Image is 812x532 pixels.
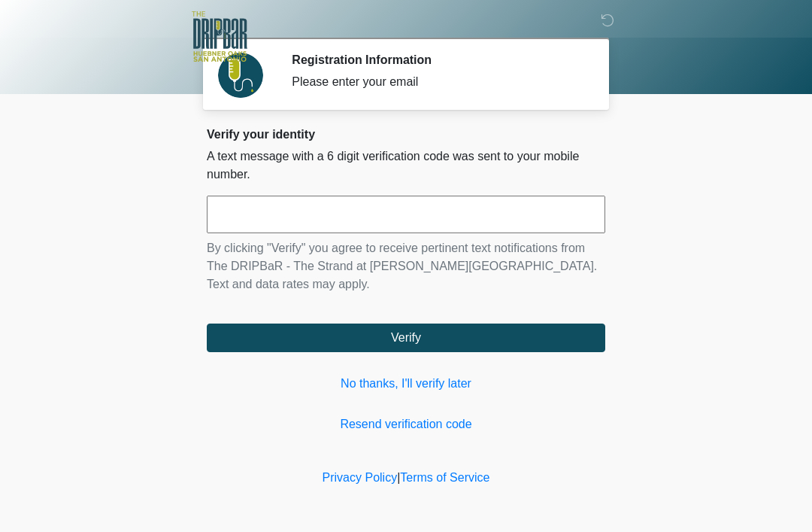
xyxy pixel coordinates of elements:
a: Resend verification code [207,415,605,433]
p: A text message with a 6 digit verification code was sent to your mobile number. [207,147,605,184]
button: Verify [207,324,605,352]
img: Agent Avatar [218,53,263,98]
a: No thanks, I'll verify later [207,375,605,393]
p: By clicking "Verify" you agree to receive pertinent text notifications from The DRIPBaR - The Str... [207,239,605,293]
img: The DRIPBaR - The Strand at Huebner Oaks Logo [192,11,247,62]
a: Privacy Policy [323,471,398,484]
div: Please enter your email [292,73,583,91]
a: | [397,471,400,484]
a: Terms of Service [400,471,489,484]
h2: Verify your identity [207,127,605,141]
